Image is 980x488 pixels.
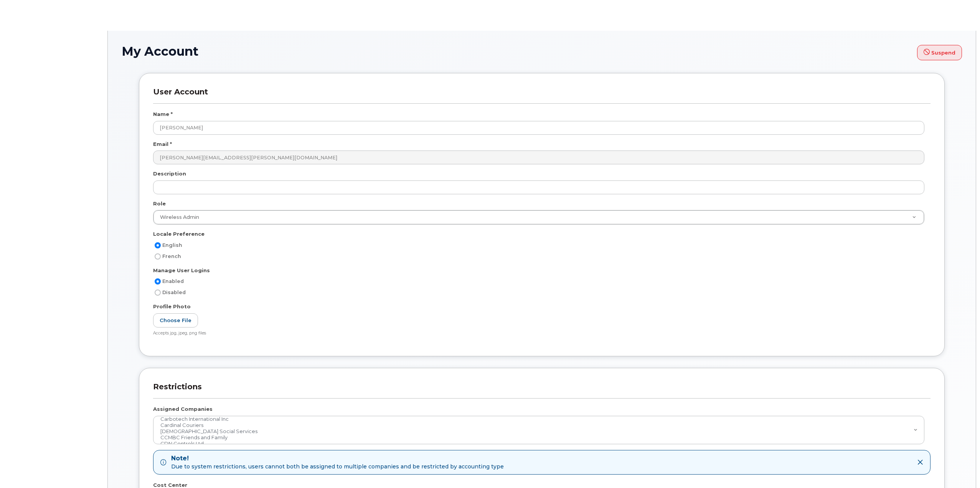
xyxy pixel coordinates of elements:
span: Wireless Admin [155,214,199,221]
h3: User Account [153,87,931,104]
input: Disabled [155,289,161,296]
label: Assigned Companies [153,405,213,413]
strong: Note! [171,454,504,463]
button: Suspend [917,45,962,60]
option: Cardinal Couriers [160,422,914,428]
h1: My Account [122,45,962,60]
label: Locale Preference [153,230,205,238]
label: Choose File [153,313,198,328]
input: French [155,253,161,260]
option: Carbotech International Inc [160,416,914,422]
label: Name * [153,111,173,118]
span: English [162,242,182,248]
a: Wireless Admin [153,210,924,224]
span: French [162,253,181,259]
label: Disabled [153,288,186,297]
label: Profile Photo [153,303,191,310]
input: English [155,242,161,248]
div: Accepts jpg, jpeg, png files [153,331,924,336]
option: CDN Controls Ltd. [160,441,914,447]
h3: Restrictions [153,382,931,399]
label: Manage User Logins [153,267,210,274]
label: Role [153,200,166,207]
option: CCMBC Friends and Family [160,435,914,441]
input: Enabled [155,278,161,285]
label: Enabled [153,277,184,286]
option: [DEMOGRAPHIC_DATA] Social Services [160,428,914,435]
span: Due to system restrictions, users cannot both be assigned to multiple companies and be restricted... [171,463,504,470]
label: Description [153,170,186,177]
label: Email * [153,141,172,148]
